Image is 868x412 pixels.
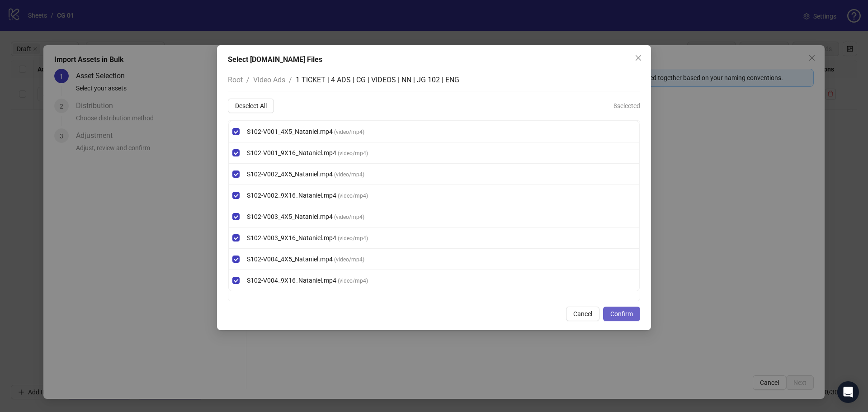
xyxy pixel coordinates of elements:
[296,76,459,84] span: 1 TICKET | 4 ADS | CG | VIDEOS | NN | JG 102 | ENG
[338,193,368,199] span: ( video/mp4 )
[247,234,338,242] span: S102-V003_9X16_Nataniel.mp4
[573,310,592,317] span: Cancel
[610,310,633,317] span: Confirm
[246,74,250,85] li: /
[334,171,364,178] span: ( video/mp4 )
[253,76,285,84] span: Video Ads
[228,76,243,84] span: Root
[289,74,292,85] li: /
[566,307,599,321] button: Cancel
[338,278,368,284] span: ( video/mp4 )
[613,101,640,111] span: 8 selected
[247,213,334,220] span: S102-V003_4X5_Nataniel.mp4
[235,102,267,109] span: Deselect All
[603,307,640,321] button: Confirm
[334,214,364,220] span: ( video/mp4 )
[334,129,364,135] span: ( video/mp4 )
[247,149,338,156] span: S102-V001_9X16_Nataniel.mp4
[631,51,646,65] button: Close
[338,235,368,242] span: ( video/mp4 )
[837,381,859,403] div: Open Intercom Messenger
[247,170,334,178] span: S102-V002_4X5_Nataniel.mp4
[247,256,334,263] span: S102-V004_4X5_Nataniel.mp4
[228,99,274,113] button: Deselect All
[247,192,338,199] span: S102-V002_9X16_Nataniel.mp4
[334,256,364,263] span: ( video/mp4 )
[247,128,334,135] span: S102-V001_4X5_Nataniel.mp4
[635,54,642,62] span: close
[338,150,368,156] span: ( video/mp4 )
[247,277,338,284] span: S102-V004_9X16_Nataniel.mp4
[228,54,640,65] div: Select [DOMAIN_NAME] Files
